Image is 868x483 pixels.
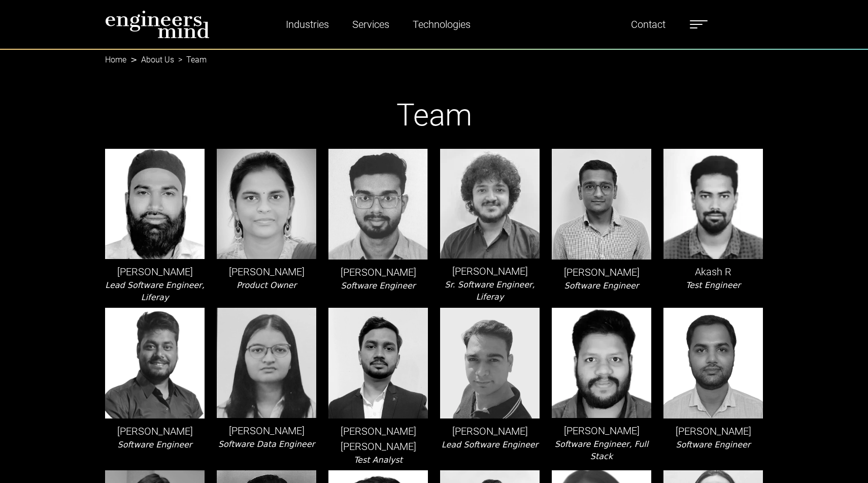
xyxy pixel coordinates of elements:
[686,280,741,290] i: Test Engineer
[328,265,428,280] p: [PERSON_NAME]
[105,264,205,279] p: [PERSON_NAME]
[552,308,651,418] img: leader-img
[217,423,316,438] p: [PERSON_NAME]
[440,424,540,439] p: [PERSON_NAME]
[217,264,316,279] p: [PERSON_NAME]
[105,308,205,418] img: leader-img
[141,55,174,65] a: About Us
[440,149,540,259] img: leader-img
[552,265,651,280] p: [PERSON_NAME]
[663,264,763,279] p: Akash R
[663,149,763,259] img: leader-img
[442,440,538,449] i: Lead Software Engineer
[328,149,428,259] img: leader-img
[627,13,670,36] a: Contact
[174,54,207,66] li: Team
[348,13,393,36] a: Services
[341,281,416,291] i: Software Engineer
[328,424,428,454] p: [PERSON_NAME] [PERSON_NAME]
[105,10,210,39] img: logo
[552,423,651,438] p: [PERSON_NAME]
[328,308,428,418] img: leader-img
[105,49,763,61] nav: breadcrumb
[105,55,126,65] a: Home
[552,149,651,260] img: leader-img
[445,280,535,302] i: Sr. Software Engineer, Liferay
[354,455,403,465] i: Test Analyst
[555,439,648,461] i: Software Engineer, Full Stack
[217,149,316,259] img: leader-img
[676,440,751,449] i: Software Engineer
[237,280,296,290] i: Product Owner
[282,13,333,36] a: Industries
[218,439,315,449] i: Software Data Engineer
[217,308,316,417] img: leader-img
[118,440,192,449] i: Software Engineer
[663,308,763,418] img: leader-img
[105,424,205,439] p: [PERSON_NAME]
[105,149,205,259] img: leader-img
[105,97,763,134] h1: Team
[440,308,540,418] img: leader-img
[440,264,540,279] p: [PERSON_NAME]
[409,13,475,36] a: Technologies
[564,281,639,291] i: Software Engineer
[105,280,204,302] i: Lead Software Engineer, Liferay
[663,424,763,439] p: [PERSON_NAME]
